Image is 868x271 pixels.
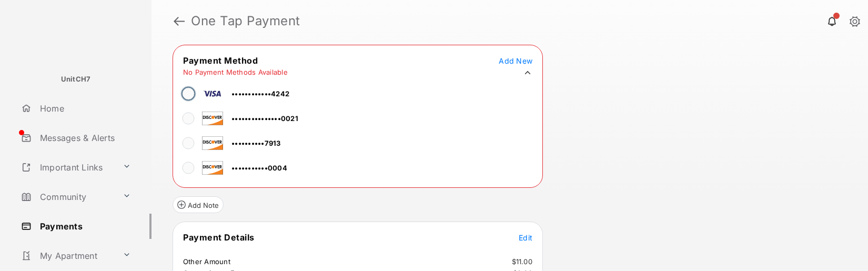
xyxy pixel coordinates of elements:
span: •••••••••••••••0021 [231,114,298,123]
td: No Payment Methods Available [183,67,288,77]
a: Messages & Alerts [17,125,152,150]
a: Home [17,96,152,121]
span: ••••••••••••4242 [231,89,289,98]
span: •••••••••••0004 [231,164,287,172]
a: Important Links [17,155,118,180]
p: UnitCH7 [61,74,91,85]
span: ••••••••••7913 [231,139,280,147]
td: $11.00 [511,257,533,266]
span: Payment Method [183,55,258,66]
span: Add New [499,56,532,65]
button: Add Note [173,196,224,213]
strong: One Tap Payment [191,15,300,27]
a: Payments [17,214,152,239]
span: Edit [519,233,532,242]
td: Other Amount [183,257,231,266]
button: Add New [499,55,532,66]
a: Community [17,184,118,209]
span: Payment Details [183,232,255,243]
a: My Apartment [17,243,118,268]
button: Edit [519,232,532,243]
